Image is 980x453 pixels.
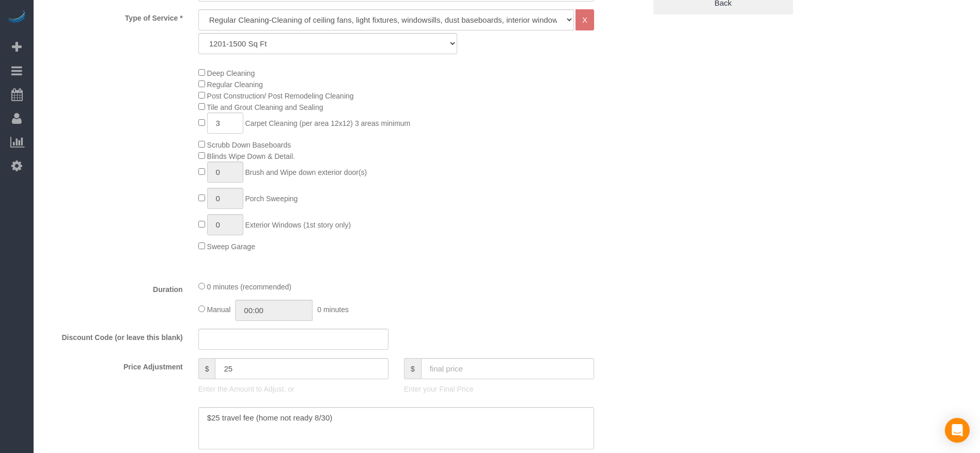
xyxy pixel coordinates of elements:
span: Regular Cleaning [207,80,263,89]
img: Automaid Logo [6,10,27,25]
span: Exterior Windows (1st story only) [245,221,351,229]
span: 0 minutes [317,305,349,314]
span: $ [404,358,421,379]
span: Brush and Wipe down exterior door(s) [245,168,367,176]
span: Tile and Grout Cleaning and Sealing [207,103,323,111]
span: Manual [207,305,231,314]
label: Price Adjustment [36,358,191,372]
span: Porch Sweeping [245,195,298,203]
p: Enter the Amount to Adjust, or [198,384,388,394]
span: Carpet Cleaning (per area 12x12) 3 areas minimum [245,119,410,127]
input: final price [421,358,594,379]
span: Scrubb Down Baseboards [207,141,291,149]
p: Enter your Final Price [404,384,594,394]
span: Sweep Garage [207,242,255,251]
span: $ [198,358,215,379]
label: Discount Code (or leave this blank) [36,329,191,343]
span: 0 minutes (recommended) [207,283,291,291]
label: Type of Service * [36,9,191,23]
div: Open Intercom Messenger [945,418,970,443]
span: Post Construction/ Post Remodeling Cleaning [207,92,354,100]
label: Duration [36,281,191,295]
span: Deep Cleaning [207,69,255,77]
span: Blinds Wipe Down & Detail. [207,152,295,160]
